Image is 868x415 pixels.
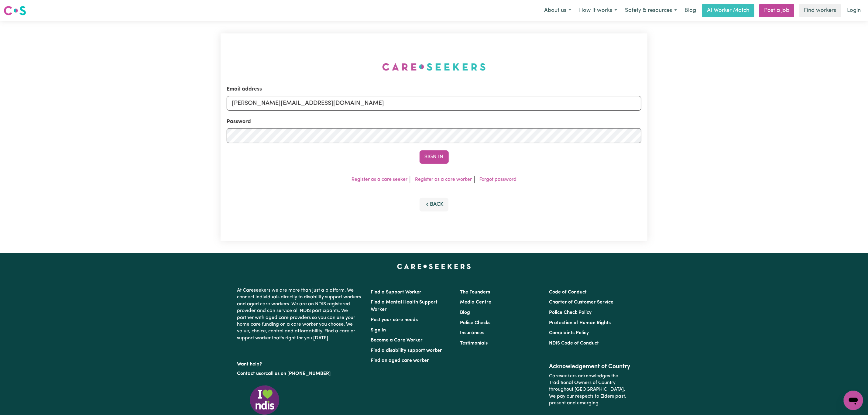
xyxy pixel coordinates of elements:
[799,4,841,17] a: Find workers
[237,371,261,376] a: Contact us
[681,4,700,17] a: Blog
[420,150,449,164] button: Sign In
[420,198,449,211] button: Back
[549,331,589,335] a: Complaints Policy
[549,341,599,346] a: NDIS Code of Conduct
[4,5,26,16] img: Careseekers logo
[549,310,592,315] a: Police Check Policy
[227,96,641,111] input: Email address
[237,368,364,379] p: or
[621,4,681,17] button: Safety & resources
[227,118,251,126] label: Password
[843,4,864,17] a: Login
[227,85,262,93] label: Email address
[460,331,484,335] a: Insurances
[371,317,418,322] a: Post your care needs
[479,177,516,182] a: Forgot password
[460,310,470,315] a: Blog
[460,321,490,325] a: Police Checks
[4,4,26,18] a: Careseekers logo
[371,290,422,295] a: Find a Support Worker
[397,264,471,269] a: Careseekers home page
[702,4,754,17] a: AI Worker Match
[540,4,575,17] button: About us
[844,391,863,410] iframe: Button to launch messaging window, conversation in progress
[352,177,407,182] a: Register as a care seeker
[460,300,491,305] a: Media Centre
[371,338,423,343] a: Become a Care Worker
[460,341,488,346] a: Testimonials
[549,290,587,295] a: Code of Conduct
[549,300,613,305] a: Charter of Customer Service
[371,348,442,353] a: Find a disability support worker
[371,328,386,333] a: Sign In
[237,285,364,344] p: At Careseekers we are more than just a platform. We connect individuals directly to disability su...
[759,4,794,17] a: Post a job
[575,4,621,17] button: How it works
[266,371,331,376] a: call us on [PHONE_NUMBER]
[460,290,490,295] a: The Founders
[371,300,438,312] a: Find a Mental Health Support Worker
[549,321,611,325] a: Protection of Human Rights
[549,363,631,370] h2: Acknowledgement of Country
[415,177,472,182] a: Register as a care worker
[371,358,429,363] a: Find an aged care worker
[549,370,631,409] p: Careseekers acknowledges the Traditional Owners of Country throughout [GEOGRAPHIC_DATA]. We pay o...
[237,358,364,368] p: Want help?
